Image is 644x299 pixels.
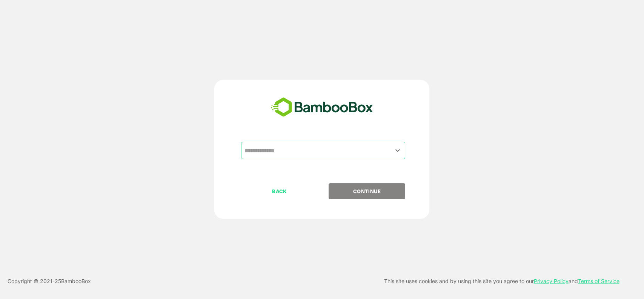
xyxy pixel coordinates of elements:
[242,187,317,195] p: BACK
[329,187,405,195] p: CONTINUE
[534,278,569,284] a: Privacy Policy
[384,277,619,286] p: This site uses cookies and by using this site you agree to our and
[392,145,403,155] button: Open
[8,277,91,286] p: Copyright © 2021- 25 BambooBox
[578,278,619,284] a: Terms of Service
[267,95,377,120] img: bamboobox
